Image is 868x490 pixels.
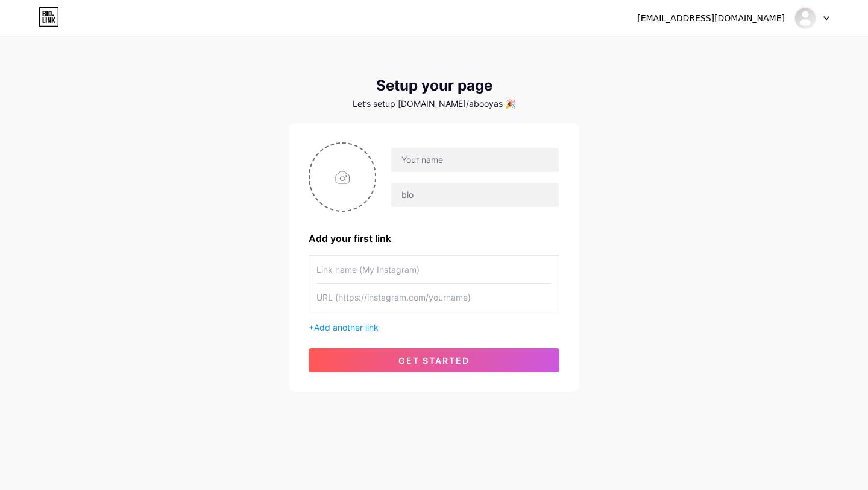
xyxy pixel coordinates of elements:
[309,231,559,246] div: Add your first link
[289,99,579,109] div: Let’s setup [DOMAIN_NAME]/abooyas 🎉
[289,77,579,94] div: Setup your page
[309,321,559,334] div: +
[316,284,552,311] input: URL (https://instagram.com/yourname)
[316,256,552,283] input: Link name (My Instagram)
[391,183,559,207] input: bio
[794,7,817,30] img: Abooy AS
[637,12,785,25] div: [EMAIL_ADDRESS][DOMAIN_NAME]
[398,355,470,366] span: get started
[391,148,559,172] input: Your name
[314,322,379,332] span: Add another link
[309,348,559,372] button: get started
